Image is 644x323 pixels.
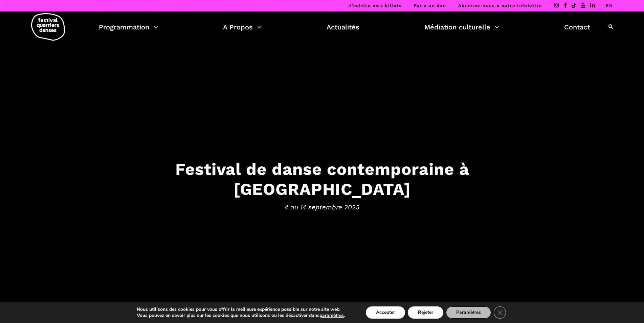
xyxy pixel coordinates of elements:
p: Vous pouvez en savoir plus sur les cookies que nous utilisons ou les désactiver dans . [137,313,345,319]
button: paramètres [319,313,344,319]
a: J’achète mes billets [348,3,402,8]
h3: Festival de danse contemporaine à [GEOGRAPHIC_DATA] [112,159,532,199]
a: A Propos [223,21,262,33]
button: Paramètres [446,306,491,319]
a: Actualités [327,21,359,33]
a: Programmation [99,21,158,33]
p: Nous utilisons des cookies pour vous offrir la meilleure expérience possible sur notre site web. [137,306,345,313]
a: Médiation culturelle [424,21,499,33]
button: Accepter [366,306,405,319]
a: Contact [564,21,590,33]
img: logo-fqd-med [31,13,65,41]
span: 4 au 14 septembre 2025 [112,202,532,212]
button: Rejeter [408,306,443,319]
button: Close GDPR Cookie Banner [494,306,506,319]
a: Abonnez-vous à notre infolettre [458,3,542,8]
a: EN [606,3,613,8]
a: Faire un don [414,3,446,8]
